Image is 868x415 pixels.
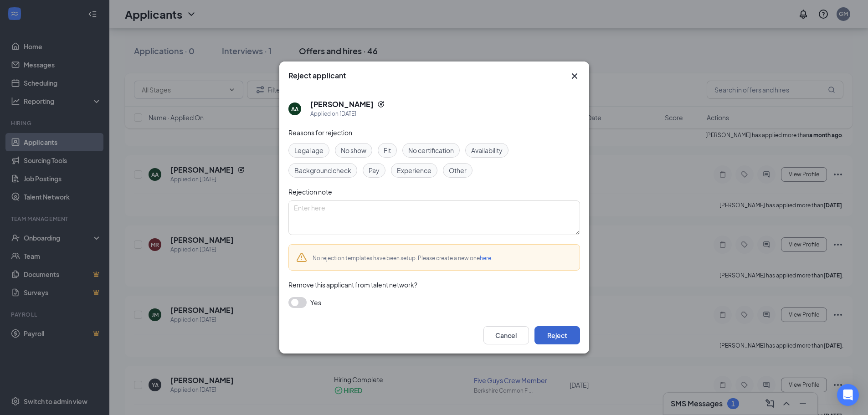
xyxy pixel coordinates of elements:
[534,326,580,344] button: Reject
[837,384,859,406] div: Open Intercom Messenger
[313,255,493,261] span: No rejection templates have been setup. Please create a new one .
[310,99,374,109] h5: [PERSON_NAME]
[288,128,352,137] span: Reasons for rejection
[294,165,351,175] span: Background check
[310,109,385,118] div: Applied on [DATE]
[310,297,321,308] span: Yes
[369,165,380,175] span: Pay
[341,145,366,155] span: No show
[483,326,529,344] button: Cancel
[288,281,417,289] span: Remove this applicant from talent network?
[384,145,391,155] span: Fit
[294,145,324,155] span: Legal age
[408,145,454,155] span: No certification
[291,105,298,113] div: AA
[471,145,503,155] span: Availability
[569,71,580,82] button: Close
[288,71,346,81] h3: Reject applicant
[480,255,491,261] a: here
[397,165,431,175] span: Experience
[569,71,580,82] svg: Cross
[288,188,332,196] span: Rejection note
[296,252,307,263] svg: Warning
[377,101,385,108] svg: Reapply
[449,165,467,175] span: Other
